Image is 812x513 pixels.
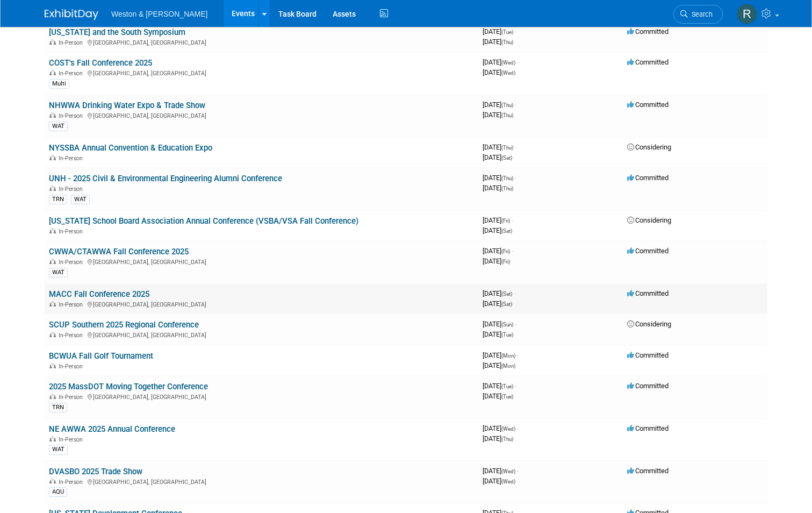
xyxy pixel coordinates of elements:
a: NYSSBA Annual Convention & Education Expo [49,143,212,153]
span: Committed [627,351,669,359]
span: [DATE] [483,247,513,255]
span: - [512,247,513,255]
span: [DATE] [483,111,513,119]
img: In-Person Event [49,70,56,75]
span: (Wed) [501,468,515,474]
span: - [515,101,516,109]
span: Committed [627,424,669,432]
span: [DATE] [483,58,519,66]
span: (Wed) [501,70,515,76]
img: In-Person Event [49,259,56,264]
span: [DATE] [483,174,516,182]
span: [DATE] [483,68,515,76]
span: Committed [627,101,669,109]
span: (Tue) [501,332,513,338]
span: Weston & [PERSON_NAME] [111,10,207,18]
span: (Tue) [501,394,513,400]
span: In-Person [59,301,86,308]
span: (Sun) [501,322,513,327]
img: In-Person Event [49,436,56,441]
span: In-Person [59,39,86,46]
img: In-Person Event [49,112,56,118]
span: - [515,382,516,390]
img: ExhibitDay [45,9,98,20]
span: - [517,351,519,359]
span: [DATE] [483,361,515,369]
span: (Wed) [501,479,515,484]
div: [GEOGRAPHIC_DATA], [GEOGRAPHIC_DATA] [49,300,474,308]
span: (Fri) [501,259,510,265]
span: Committed [627,58,669,66]
a: NHWWA Drinking Water Expo & Trade Show [49,101,205,110]
span: - [517,467,519,475]
span: (Mon) [501,363,515,369]
div: [GEOGRAPHIC_DATA], [GEOGRAPHIC_DATA] [49,38,474,46]
img: In-Person Event [49,155,56,160]
div: [GEOGRAPHIC_DATA], [GEOGRAPHIC_DATA] [49,330,474,339]
span: In-Person [59,186,86,193]
div: [GEOGRAPHIC_DATA], [GEOGRAPHIC_DATA] [49,477,474,486]
span: - [515,27,516,35]
div: [GEOGRAPHIC_DATA], [GEOGRAPHIC_DATA] [49,257,474,266]
span: (Wed) [501,60,515,66]
img: In-Person Event [49,39,56,45]
div: TRN [49,403,67,412]
a: CWWA/CTAWWA Fall Conference 2025 [49,247,189,256]
span: [DATE] [483,27,516,35]
span: In-Person [59,332,86,339]
span: [DATE] [483,143,516,151]
span: Considering [627,216,671,224]
span: - [512,216,513,224]
span: [DATE] [483,467,519,475]
div: WAT [71,195,90,204]
span: - [517,424,519,432]
a: Search [673,5,723,24]
span: - [514,289,515,297]
span: [DATE] [483,257,510,265]
span: In-Person [59,112,86,119]
span: (Thu) [501,186,513,191]
img: In-Person Event [49,479,56,484]
div: [GEOGRAPHIC_DATA], [GEOGRAPHIC_DATA] [49,68,474,77]
span: Committed [627,174,669,182]
span: (Tue) [501,29,513,35]
span: [DATE] [483,351,519,359]
a: [US_STATE] and the South Symposium [49,27,185,37]
span: Committed [627,247,669,255]
span: [DATE] [483,38,513,46]
a: COST's Fall Conference 2025 [49,58,152,68]
span: (Wed) [501,426,515,432]
span: Committed [627,289,669,297]
span: Committed [627,382,669,390]
span: [DATE] [483,477,515,485]
span: In-Person [59,155,86,162]
span: In-Person [59,228,86,235]
span: Considering [627,143,671,151]
span: [DATE] [483,330,513,338]
img: In-Person Event [49,186,56,191]
span: (Tue) [501,383,513,389]
span: - [515,143,516,151]
span: (Thu) [501,112,513,118]
a: NE AWWA 2025 Annual Conference [49,424,175,434]
img: In-Person Event [49,332,56,337]
a: BCWUA Fall Golf Tournament [49,351,153,361]
div: WAT [49,268,68,277]
span: [DATE] [483,434,513,443]
img: In-Person Event [49,228,56,233]
span: (Thu) [501,39,513,45]
span: (Sat) [501,291,512,297]
span: [DATE] [483,392,513,400]
img: Roberta Sinclair [737,4,757,24]
a: [US_STATE] School Board Association Annual Conference (VSBA/VSA Fall Conference) [49,216,358,226]
img: In-Person Event [49,363,56,368]
div: TRN [49,195,67,204]
a: SCUP Southern 2025 Regional Conference [49,320,199,330]
span: In-Person [59,394,86,401]
span: In-Person [59,363,86,370]
span: [DATE] [483,101,516,109]
span: [DATE] [483,184,513,192]
div: WAT [49,445,68,454]
div: [GEOGRAPHIC_DATA], [GEOGRAPHIC_DATA] [49,111,474,119]
span: (Mon) [501,353,515,359]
